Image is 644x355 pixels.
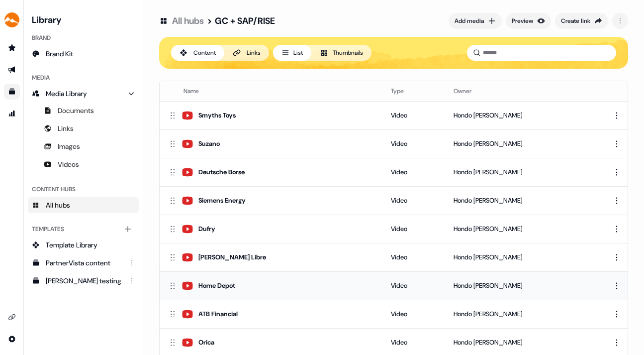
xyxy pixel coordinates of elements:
[561,16,590,26] div: Create link
[46,89,87,99] span: Media Library
[4,309,20,325] a: Go to integrations
[46,258,123,268] div: PartnerVista content
[4,331,20,347] a: Go to integrations
[171,45,224,61] button: Content
[4,62,20,78] a: Go to outbound experience
[28,70,139,86] div: Media
[454,139,604,149] div: Hondo [PERSON_NAME]
[247,48,261,58] div: Links
[391,281,438,291] div: Video
[28,138,139,154] a: Images
[512,16,533,26] div: Preview
[198,196,246,206] div: Siemens Energy
[391,224,438,234] div: Video
[28,181,139,197] div: Content Hubs
[28,255,139,271] a: PartnerVista content
[555,13,608,29] button: Create link
[224,45,269,61] button: Links
[198,111,236,120] div: Smyths Toys
[58,123,74,133] span: Links
[28,30,139,46] div: Brand
[391,252,438,262] div: Video
[215,15,275,27] div: GC + SAP/RISE
[58,106,94,116] span: Documents
[193,48,216,58] div: Content
[391,139,438,149] div: Video
[454,111,604,120] div: Hondo [PERSON_NAME]
[383,81,446,101] th: Type
[454,252,604,262] div: Hondo [PERSON_NAME]
[172,15,204,27] a: All hubs
[46,276,123,286] div: [PERSON_NAME] testing
[198,309,238,319] div: ATB Financial
[28,46,139,62] a: Brand Kit
[46,200,70,210] span: All hubs
[454,309,604,319] div: Hondo [PERSON_NAME]
[46,240,97,250] span: Template Library
[506,13,551,29] button: Preview
[391,196,438,206] div: Video
[198,338,214,348] div: Orica
[391,111,438,120] div: Video
[391,167,438,177] div: Video
[198,281,235,291] div: Home Depot
[58,159,79,169] span: Videos
[454,196,604,206] div: Hondo [PERSON_NAME]
[28,120,139,136] a: Links
[28,12,139,26] h3: Library
[207,15,212,27] div: >
[391,309,438,319] div: Video
[28,221,139,237] div: Templates
[198,139,220,149] div: Suzano
[46,49,73,59] span: Brand Kit
[198,224,215,234] div: Dufry
[28,103,139,118] a: Documents
[454,338,604,348] div: Hondo [PERSON_NAME]
[28,237,139,253] a: Template Library
[4,106,20,121] a: Go to attribution
[4,40,20,56] a: Go to prospects
[198,167,245,177] div: Deutsche Borse
[58,141,80,151] span: Images
[28,197,139,213] a: All hubs
[160,81,383,101] th: Name
[454,281,604,291] div: Hondo [PERSON_NAME]
[454,224,604,234] div: Hondo [PERSON_NAME]
[28,273,139,289] a: [PERSON_NAME] testing
[28,156,139,172] a: Videos
[273,45,311,61] button: List
[446,81,612,101] th: Owner
[455,16,484,26] div: Add media
[449,13,502,29] button: Add media
[28,86,139,102] a: Media Library
[391,338,438,348] div: Video
[198,252,266,262] div: [PERSON_NAME] Libre
[311,45,371,61] button: Thumbnails
[4,84,20,100] a: Go to templates
[454,167,604,177] div: Hondo [PERSON_NAME]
